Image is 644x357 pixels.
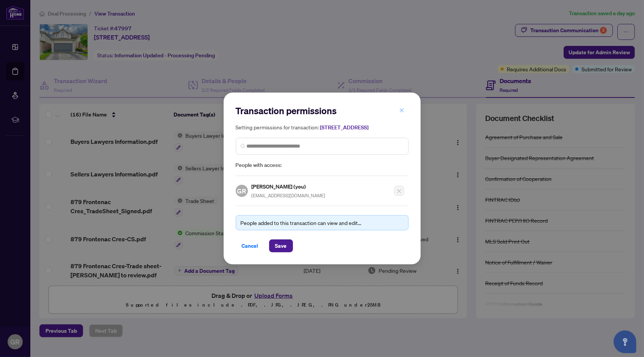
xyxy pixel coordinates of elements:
[320,124,369,131] span: [STREET_ADDRESS]
[241,219,404,227] div: People added to this transaction can view and edit...
[252,182,326,191] h5: [PERSON_NAME] (you)
[236,239,265,252] button: Cancel
[237,186,246,196] span: GR
[614,330,636,353] button: Open asap
[236,123,409,132] h5: Setting permissions for transaction:
[241,144,245,148] img: search_icon
[236,161,409,170] span: People with access:
[242,240,259,252] span: Cancel
[399,108,404,113] span: close
[269,239,293,252] button: Save
[236,105,409,117] h2: Transaction permissions
[275,240,287,252] span: Save
[252,193,326,198] span: [EMAIL_ADDRESS][DOMAIN_NAME]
